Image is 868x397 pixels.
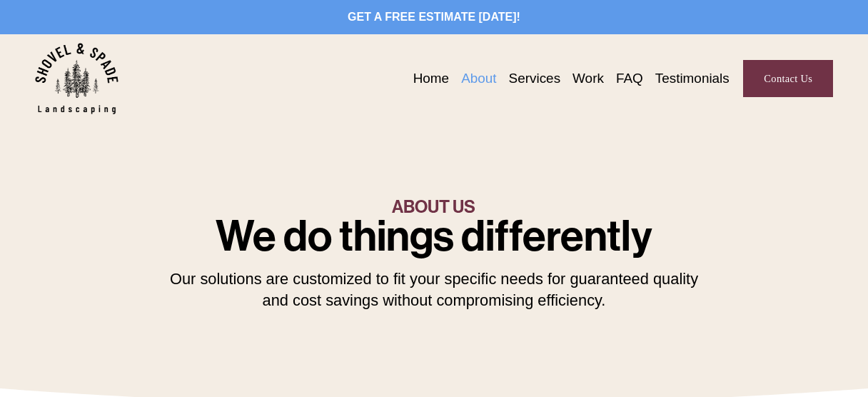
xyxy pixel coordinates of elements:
[509,68,561,89] a: Services
[35,43,118,114] img: Shovel &amp; Spade Landscaping
[168,216,700,258] h1: We do things differently
[572,68,604,89] a: Work
[413,68,449,89] a: Home
[616,68,643,89] a: FAQ
[392,196,475,218] span: ABOUT US
[168,268,700,312] p: Our solutions are customized to fit your specific needs for guaranteed quality and cost savings w...
[743,60,833,97] a: Contact Us
[655,68,730,89] a: Testimonials
[461,68,496,89] a: About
